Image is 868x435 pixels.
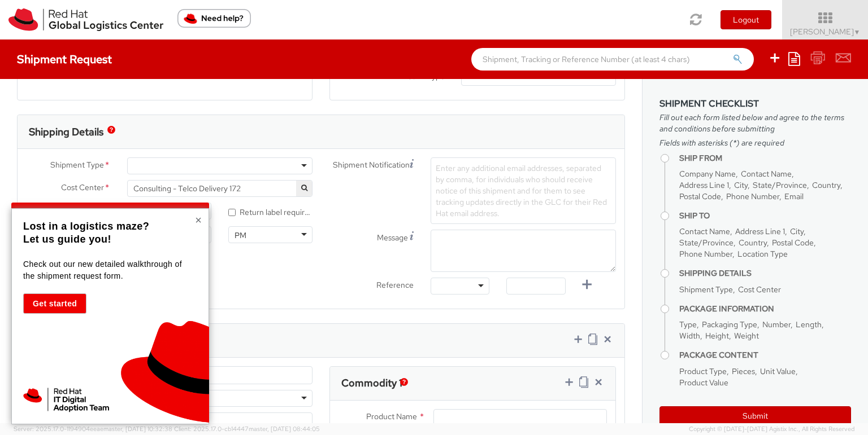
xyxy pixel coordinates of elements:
h4: Package Information [679,305,851,313]
span: Country [739,238,767,248]
span: Height [705,331,729,341]
span: City [790,226,804,236]
span: Shipment Notification [333,159,410,171]
span: Fill out each form listed below and agree to the terms and conditions before submitting [659,112,851,134]
h3: Shipping Details [29,126,103,138]
span: Phone Number [726,191,779,201]
button: Get started [23,293,86,314]
button: Submit [659,406,851,425]
span: Reference [376,280,414,290]
strong: Let us guide you! [23,234,111,245]
span: Postal Code [679,191,721,201]
img: rh-logistics-00dfa346123c4ec078e1.svg [8,8,163,31]
span: Pieces [732,366,755,376]
span: Location Type [737,249,788,259]
button: Logout [721,10,771,29]
span: State/Province [679,238,734,248]
span: [PERSON_NAME] [790,27,861,37]
span: Consulting - Telco Delivery 172 [133,183,306,194]
span: Length [796,319,822,329]
span: Cost Center [738,284,781,295]
span: Copyright © [DATE]-[DATE] Agistix Inc., All Rights Reserved [689,425,854,434]
span: master, [DATE] 10:32:38 [103,425,172,433]
input: Return label required [228,209,236,216]
span: Type [679,319,697,329]
span: Address Line 1 [735,226,785,236]
span: Message [377,232,408,243]
span: Unit Value [760,366,796,376]
span: Consulting - Telco Delivery 172 [127,180,313,197]
span: State/Province [753,180,807,190]
span: Shipment Type [679,284,733,295]
span: Shipment Type [50,159,104,172]
span: Country [812,180,840,190]
div: PM [235,230,246,241]
span: Cost Center [61,182,104,195]
span: Fields with asterisks (*) are required [659,137,851,148]
p: Check out our new detailed walkthrough of the shipment request form. [23,258,194,282]
span: City [734,180,748,190]
label: Return label required [228,205,313,218]
span: master, [DATE] 08:44:05 [249,425,320,433]
span: Enter any additional email addresses, separated by comma, for individuals who should receive noti... [436,163,607,218]
span: Address Line 1 [679,180,729,190]
h4: Ship From [679,154,851,162]
span: ▼ [854,28,861,37]
span: Product Type [679,366,727,376]
span: Email [784,191,804,201]
span: Phone Number [679,249,732,259]
span: Contact Name [741,169,792,179]
span: Contact Name [679,226,730,236]
span: Product Name [366,411,417,421]
button: Close [195,214,202,226]
h4: Shipping Details [679,269,851,278]
span: Width [679,331,700,341]
h4: Package Content [679,351,851,359]
button: Need help? [177,9,251,28]
span: Client: 2025.17.0-cb14447 [174,425,320,433]
h4: Ship To [679,212,851,220]
span: Product Value [679,377,728,388]
span: Company Name [679,169,736,179]
span: Number [762,319,791,329]
h4: Shipment Request [17,53,112,65]
span: Packaging Type [702,319,757,329]
span: Server: 2025.17.0-1194904eeae [14,425,172,433]
h3: Shipment Checklist [659,99,851,109]
h3: Commodity 1 [341,377,402,389]
strong: Lost in a logistics maze? [23,221,149,232]
span: Weight [734,331,759,341]
span: Postal Code [772,238,814,248]
input: Shipment, Tracking or Reference Number (at least 4 chars) [471,48,754,71]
